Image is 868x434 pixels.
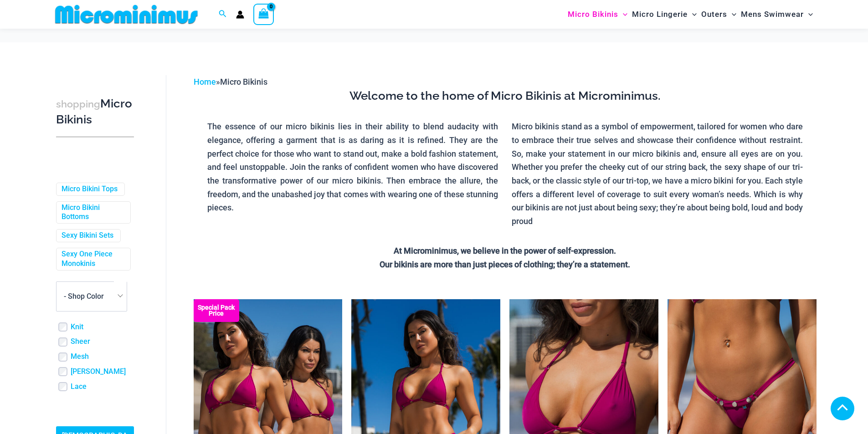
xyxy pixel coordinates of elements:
span: Menu Toggle [688,3,697,26]
span: Outers [701,3,727,26]
a: OutersMenu ToggleMenu Toggle [699,3,739,26]
a: View Shopping Cart, empty [253,4,274,25]
a: [PERSON_NAME] [71,367,126,377]
span: » [194,77,267,87]
span: Micro Bikinis [568,3,618,26]
span: - Shop Color [64,292,104,301]
span: - Shop Color [56,281,127,311]
a: Micro Bikini Bottoms [62,203,123,222]
a: Micro LingerieMenu ToggleMenu Toggle [630,3,699,26]
strong: Our bikinis are more than just pieces of clothing; they’re a statement. [380,260,630,269]
b: Special Pack Price [194,305,239,317]
p: The essence of our micro bikinis lies in their ability to blend audacity with elegance, offering ... [207,120,498,214]
nav: Site Navigation [564,1,817,27]
strong: At Microminimus, we believe in the power of self-expression. [394,246,616,255]
h3: Micro Bikinis [56,96,134,128]
a: Mesh [71,352,89,362]
a: Mens SwimwearMenu ToggleMenu Toggle [739,3,815,26]
a: Search icon link [219,9,227,20]
span: Menu Toggle [727,3,736,26]
span: Micro Bikinis [220,77,267,87]
span: Mens Swimwear [741,3,804,26]
span: - Shop Color [56,282,127,311]
a: Sexy One Piece Monokinis [62,250,123,269]
span: Micro Lingerie [632,3,688,26]
a: Micro Bikini Tops [62,184,118,194]
a: Home [194,77,216,87]
a: Sheer [71,337,90,347]
a: Knit [71,322,83,332]
a: Sexy Bikini Sets [62,231,113,240]
a: Micro BikinisMenu ToggleMenu Toggle [565,3,630,26]
h3: Welcome to the home of Micro Bikinis at Microminimus. [200,88,810,104]
span: Menu Toggle [804,3,813,26]
img: MM SHOP LOGO FLAT [51,4,201,25]
a: Account icon link [236,10,244,19]
a: Lace [71,382,87,392]
p: Micro bikinis stand as a symbol of empowerment, tailored for women who dare to embrace their true... [512,120,803,228]
span: Menu Toggle [618,3,627,26]
span: shopping [56,98,100,110]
